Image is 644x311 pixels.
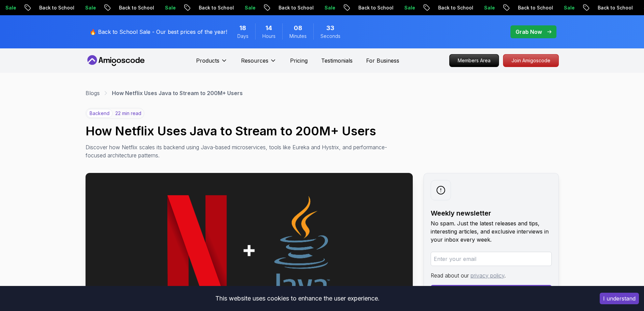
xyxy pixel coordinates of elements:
span: Minutes [289,33,307,40]
p: 🔥 Back to School Sale - Our best prices of the year! [90,28,227,36]
h1: How Netflix Uses Java to Stream to 200M+ Users [86,124,559,138]
p: Back to School [510,4,556,11]
p: Back to School [270,4,316,11]
p: Sale [157,4,178,11]
span: 33 Seconds [326,23,334,33]
a: For Business [366,57,399,65]
span: 18 Days [239,23,246,33]
p: Back to School [590,4,636,11]
button: Products [196,57,228,70]
a: Pricing [290,57,308,65]
p: Back to School [111,4,157,11]
p: Members Area [450,54,499,67]
a: Testimonials [321,57,353,65]
p: 22 min read [115,110,141,117]
button: Resources [241,57,277,70]
p: Sale [396,4,418,11]
p: Sale [77,4,99,11]
a: Join Amigoscode [503,54,559,67]
p: Read about our . [431,271,552,280]
p: How Netflix Uses Java to Stream to 200M+ Users [112,89,243,97]
span: 8 Minutes [294,23,302,33]
p: No spam. Just the latest releases and tips, interesting articles, and exclusive interviews in you... [431,219,552,244]
span: 14 Hours [265,23,272,33]
p: Sale [476,4,498,11]
p: Back to School [430,4,476,11]
p: Sale [556,4,577,11]
input: Enter your email [431,252,552,266]
p: Back to School [350,4,396,11]
span: Seconds [320,33,340,40]
a: privacy policy [471,272,504,279]
span: Hours [262,33,276,40]
button: Subscribe [431,285,552,298]
a: Members Area [449,54,499,67]
a: Blogs [86,89,100,97]
div: This website uses cookies to enhance the user experience. [5,291,590,306]
p: Products [196,57,219,65]
button: Accept cookies [600,293,639,304]
p: Back to School [31,4,77,11]
p: Sale [237,4,258,11]
p: Resources [241,57,268,65]
p: Discover how Netflix scales its backend using Java-based microservices, tools like Eureka and Hys... [86,143,388,159]
p: backend [87,109,113,118]
span: Days [237,33,248,40]
p: Join Amigoscode [503,54,558,67]
p: Sale [316,4,338,11]
p: Back to School [191,4,237,11]
p: Grab Now [516,28,542,36]
h2: Weekly newsletter [431,208,552,218]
